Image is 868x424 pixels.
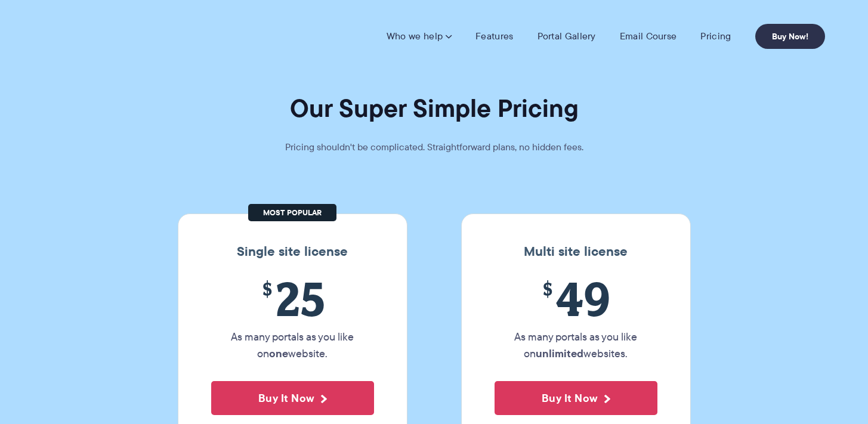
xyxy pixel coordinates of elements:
span: 49 [495,271,657,326]
a: Email Course [620,30,677,42]
button: Buy It Now [211,381,374,415]
a: Who we help [387,30,452,42]
button: Buy It Now [495,381,657,415]
h3: Multi site license [474,244,678,259]
p: Pricing shouldn't be complicated. Straightforward plans, no hidden fees. [255,139,613,156]
p: As many portals as you like on websites. [495,329,657,362]
span: 25 [211,271,374,326]
strong: one [269,345,288,361]
h3: Single site license [190,244,395,259]
p: As many portals as you like on website. [211,329,374,362]
a: Features [475,30,513,42]
a: Pricing [700,30,731,42]
a: Buy Now! [755,24,825,49]
strong: unlimited [536,345,583,361]
a: Portal Gallery [538,30,596,42]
